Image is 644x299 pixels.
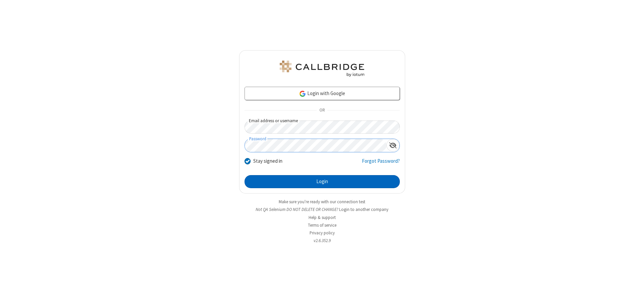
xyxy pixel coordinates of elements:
label: Stay signed in [253,157,282,165]
img: google-icon.png [299,90,306,97]
li: Not QA Selenium DO NOT DELETE OR CHANGE? [239,206,405,213]
a: Privacy policy [310,230,335,236]
a: Help & support [309,215,336,220]
img: QA Selenium DO NOT DELETE OR CHANGE [278,61,366,77]
button: Login [245,175,400,189]
a: Make sure you're ready with our connection test [279,199,365,205]
span: OR [317,106,327,115]
input: Password [245,139,386,152]
a: Login with Google [245,87,400,100]
input: Email address or username [245,121,400,134]
div: Show password [386,139,399,151]
button: Login to another company [339,206,388,213]
a: Terms of service [308,222,336,228]
li: v2.6.352.9 [239,237,405,244]
a: Forgot Password? [362,157,400,170]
